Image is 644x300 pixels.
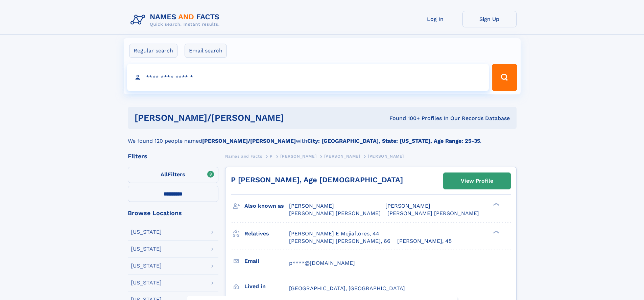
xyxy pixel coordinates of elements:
[185,44,227,58] label: Email search
[128,129,517,145] div: We found 120 people named with .
[131,246,162,252] div: [US_STATE]
[231,176,403,184] a: P [PERSON_NAME], Age [DEMOGRAPHIC_DATA]
[225,152,262,160] a: Names and Facts
[385,203,430,209] span: [PERSON_NAME]
[289,210,381,216] span: [PERSON_NAME] [PERSON_NAME]
[461,173,493,189] div: View Profile
[131,263,162,269] div: [US_STATE]
[289,230,379,237] a: [PERSON_NAME] E Mejiaflores, 44
[161,171,168,178] span: All
[128,11,225,29] img: Logo Names and Facts
[244,200,289,212] h3: Also known as
[387,210,479,216] span: [PERSON_NAME] [PERSON_NAME]
[492,202,500,207] div: ❯
[244,281,289,292] h3: Lived in
[307,138,480,144] b: City: [GEOGRAPHIC_DATA], State: [US_STATE], Age Range: 25-35
[128,167,218,183] label: Filters
[289,285,405,292] span: [GEOGRAPHIC_DATA], [GEOGRAPHIC_DATA]
[131,280,162,285] div: [US_STATE]
[492,230,500,234] div: ❯
[324,152,360,160] a: [PERSON_NAME]
[324,154,360,159] span: [PERSON_NAME]
[444,173,510,189] a: View Profile
[244,228,289,239] h3: Relatives
[128,153,218,159] div: Filters
[270,154,273,159] span: P
[337,115,510,122] div: Found 100+ Profiles In Our Records Database
[368,154,404,159] span: [PERSON_NAME]
[270,152,273,160] a: P
[289,203,334,209] span: [PERSON_NAME]
[244,255,289,267] h3: Email
[462,11,517,27] a: Sign Up
[127,64,489,91] input: search input
[289,237,390,245] a: [PERSON_NAME] [PERSON_NAME], 66
[408,11,462,27] a: Log In
[202,138,296,144] b: [PERSON_NAME]/[PERSON_NAME]
[135,114,337,122] h1: [PERSON_NAME]/[PERSON_NAME]
[492,64,517,91] button: Search Button
[129,44,177,58] label: Regular search
[131,229,162,235] div: [US_STATE]
[280,152,316,160] a: [PERSON_NAME]
[397,237,452,245] a: [PERSON_NAME], 45
[280,154,316,159] span: [PERSON_NAME]
[128,210,218,216] div: Browse Locations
